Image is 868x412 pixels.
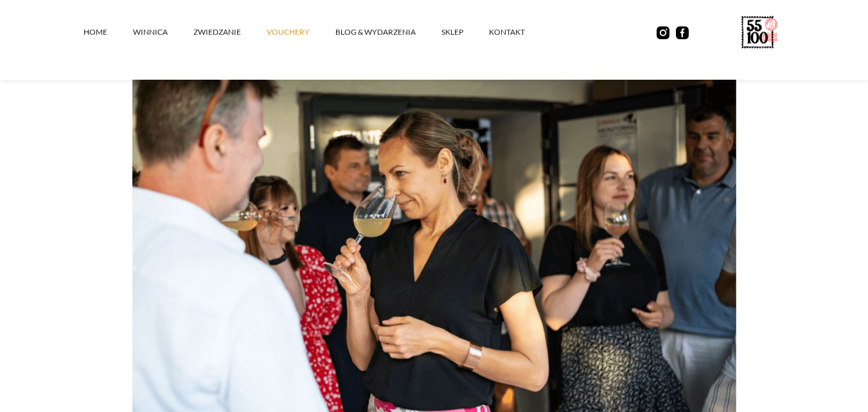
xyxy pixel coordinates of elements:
a: Blog & Wydarzenia [335,13,441,51]
a: ZWIEDZANIE [193,13,267,51]
a: SKLEP [441,13,489,51]
a: Home [84,13,133,51]
a: winnica [133,13,193,51]
a: kontakt [489,13,551,51]
a: vouchery [267,13,335,51]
